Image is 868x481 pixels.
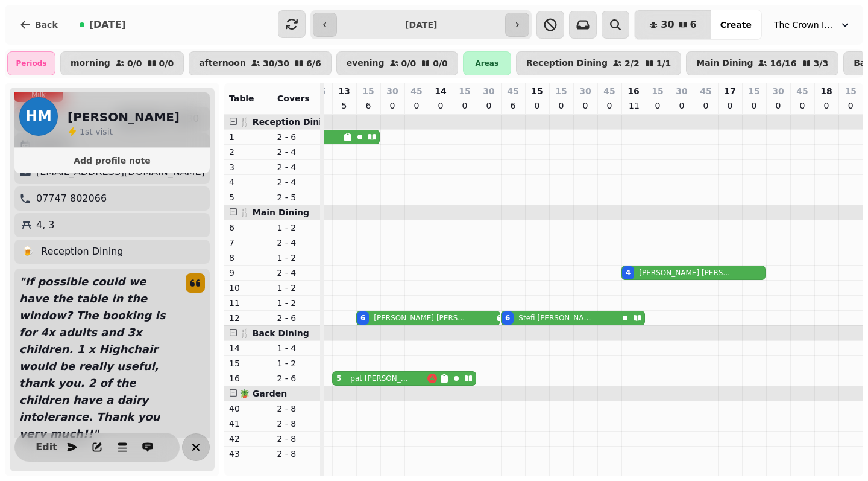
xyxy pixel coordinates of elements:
p: 11 [629,100,638,112]
h2: [PERSON_NAME] [68,109,180,126]
p: 16 / 16 [770,59,796,68]
p: 0 [532,100,542,112]
p: 45 [700,85,711,97]
p: Main Dining [696,59,753,68]
p: 1 - 2 [277,282,316,294]
p: 0 [677,100,687,112]
p: 5 [229,191,268,203]
p: 13 [338,85,350,97]
p: 0 [436,100,445,112]
p: [EMAIL_ADDRESS][DOMAIN_NAME] [36,165,205,179]
p: 43 [229,448,268,460]
p: visit [80,126,113,138]
p: 9 [229,267,268,279]
p: 3 [229,161,268,173]
p: 0 [556,100,566,112]
span: 30 [661,20,674,30]
p: 1 - 2 [277,297,316,309]
p: 5 [339,100,349,112]
p: 0 [412,100,421,112]
button: Create [711,10,761,39]
button: afternoon30/306/6 [189,51,332,75]
span: 🪴 Garden [239,389,287,398]
span: The Crown Inn [774,19,834,31]
p: 0 [725,100,735,112]
p: 2 - 4 [277,237,316,249]
p: 1 / 1 [656,59,671,68]
div: 5 [336,374,341,383]
p: 45 [603,85,615,97]
p: 17 [724,85,735,97]
span: 🍴 Reception Dining [239,117,334,127]
p: 2 - 8 [277,448,316,460]
button: 306 [635,10,711,39]
button: Reception Dining2/21/1 [516,51,681,75]
p: 15 [845,85,857,97]
p: 0 / 0 [159,59,174,68]
p: 1 - 4 [277,342,316,354]
p: 0 [605,100,614,112]
p: 2 - 4 [277,146,316,158]
p: afternoon [199,59,246,68]
p: 15 [652,85,663,97]
span: 1 [80,127,85,136]
button: The Crown Inn [767,14,858,36]
p: 1 - 2 [277,357,316,369]
p: 🍺 [22,244,34,259]
p: 0 [484,100,494,112]
span: st [85,127,95,136]
p: 6 / 6 [306,59,321,68]
p: 10 [229,282,268,294]
p: 45 [507,85,518,97]
span: Add profile note [29,156,195,165]
p: 30 [772,85,784,97]
p: [PERSON_NAME] [PERSON_NAME] [374,313,467,323]
p: 0 [701,100,711,112]
p: 30 [386,85,398,97]
button: morning0/00/0 [60,51,184,75]
span: Create [720,21,752,29]
p: 2 - 8 [277,418,316,430]
p: 15 [229,357,268,369]
p: 30 [676,85,687,97]
button: Back [10,10,68,39]
p: 45 [796,85,808,97]
p: 45 [410,85,422,97]
p: 2 - 8 [277,433,316,445]
p: 4, 3 [36,218,55,232]
p: 6 [229,221,268,234]
p: 07747 802066 [36,191,107,206]
p: Stefi [PERSON_NAME] [518,313,595,323]
button: evening0/00/0 [336,51,458,75]
p: 41 [229,418,268,430]
p: 2 - 5 [277,191,316,203]
p: 15 [459,85,470,97]
p: 8 [229,252,268,264]
p: 6 [508,100,518,112]
p: 15 [362,85,374,97]
p: 11 [229,297,268,309]
p: Reception Dining [41,244,123,259]
span: [DATE] [89,20,126,30]
p: 0 [846,100,855,112]
p: 30 [579,85,591,97]
p: 42 [229,433,268,445]
span: 6 [690,20,697,30]
p: 2 - 4 [277,161,316,173]
p: 0 / 0 [433,59,448,68]
p: Reception Dining [526,59,608,68]
p: [PERSON_NAME] [PERSON_NAME] [639,268,732,278]
button: Add profile note [19,153,205,168]
p: 0 [653,100,662,112]
p: 0 [749,100,759,112]
p: 7 [229,237,268,249]
p: 2 / 2 [624,59,640,68]
p: pat [PERSON_NAME] [350,374,412,383]
div: Periods [7,51,55,75]
p: 0 [580,100,590,112]
p: 1 [229,131,268,143]
p: 0 / 0 [401,59,417,68]
p: 2 [229,146,268,158]
p: 6 [363,100,373,112]
p: 2 - 4 [277,267,316,279]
